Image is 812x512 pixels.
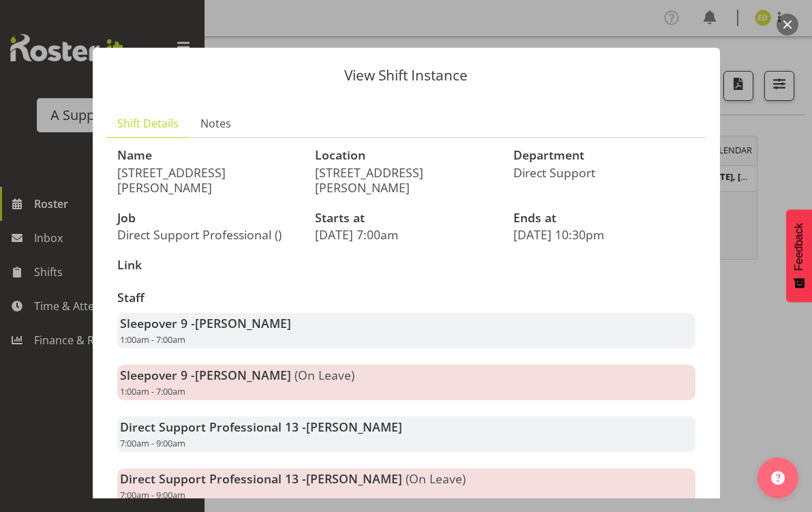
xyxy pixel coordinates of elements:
h3: Department [513,149,695,162]
span: [PERSON_NAME] [195,315,291,331]
span: Feedback [793,223,805,271]
strong: Sleepover 9 - [120,367,291,383]
h3: Ends at [513,211,695,225]
span: Shift Details [117,115,179,132]
strong: Direct Support Professional 13 - [120,470,402,487]
h3: Link [117,258,299,272]
h3: Job [117,211,299,225]
button: Feedback - Show survey [786,209,812,302]
span: 7:00am - 9:00am [120,489,185,501]
span: (On Leave) [406,470,466,487]
strong: Direct Support Professional 13 - [120,419,402,435]
span: 1:00am - 7:00am [120,333,185,346]
span: Notes [200,115,231,132]
span: [PERSON_NAME] [306,470,402,487]
p: View Shift Instance [106,68,706,82]
h3: Name [117,149,299,162]
span: [PERSON_NAME] [195,367,291,383]
span: [PERSON_NAME] [306,419,402,435]
h3: Staff [117,291,695,305]
strong: Sleepover 9 - [120,315,291,331]
h3: Starts at [315,211,497,225]
h3: Location [315,149,497,162]
span: 1:00am - 7:00am [120,385,185,397]
img: help-xxl-2.png [771,471,785,485]
p: Direct Support Professional () [117,227,299,242]
span: (On Leave) [295,367,355,383]
p: Direct Support [513,165,695,180]
span: 7:00am - 9:00am [120,437,185,449]
p: [STREET_ADDRESS][PERSON_NAME] [315,165,497,195]
p: [DATE] 10:30pm [513,227,695,242]
p: [DATE] 7:00am [315,227,497,242]
p: [STREET_ADDRESS][PERSON_NAME] [117,165,299,195]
